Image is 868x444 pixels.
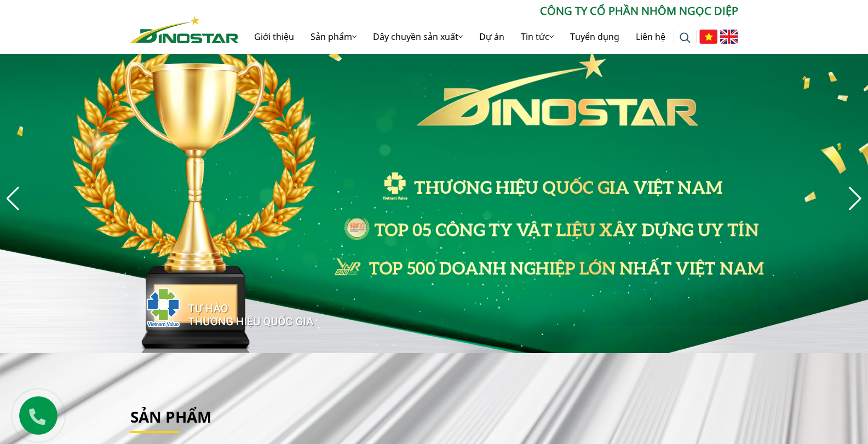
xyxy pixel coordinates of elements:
a: Tuyển dụng [562,19,628,54]
img: thqg [114,268,315,342]
a: Tin tức [513,19,562,54]
a: Sản phẩm [130,406,211,427]
a: Liên hệ [628,19,674,54]
a: Sản phẩm [302,19,365,54]
div: Next slide [848,187,863,211]
p: CÔNG TY CỔ PHẦN NHÔM NGỌC DIỆP [239,3,738,19]
a: Dự án [471,19,513,54]
img: English [720,30,738,44]
div: Previous slide [5,187,20,211]
a: Giới thiệu [246,19,302,54]
a: Dây chuyền sản xuất [365,19,471,54]
img: Nhôm Dinostar [130,16,239,43]
a: Nhôm Dinostar [130,14,239,43]
img: Tiếng Việt [699,30,717,44]
img: search [680,32,691,43]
